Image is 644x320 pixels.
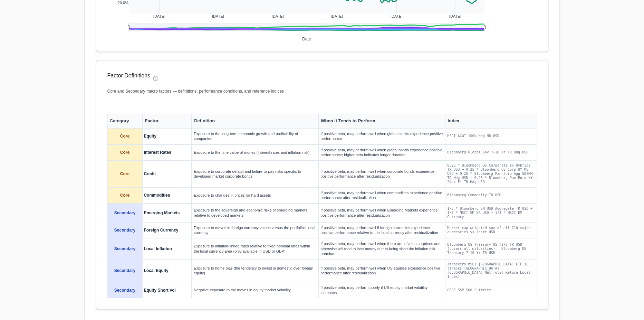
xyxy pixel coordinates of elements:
[142,160,192,187] td: Credit
[318,259,445,282] td: If positive beta, may perform well when US equities experience positive performance after residua...
[192,282,318,298] td: Negative exposure to the moves in equity market volatility
[445,144,537,161] td: Bloomberg Global Gov 7-10 Yr TR Hdg USD
[107,187,143,204] td: Core
[107,259,143,282] td: Secondary
[142,187,192,204] td: Commodities
[445,128,537,144] td: MSCI ACWI 100% Hdg NR USD
[318,282,445,298] td: If positive beta, may perform poorly if US equity market volatility increases
[192,238,318,259] td: Exposure to inflation-linked rates relative to fixed nominal rates within the local currency area...
[192,187,318,204] td: Exposure to changes in prices for hard assets
[318,160,445,187] td: If positive beta, may perform well when corporate bonds experience positive performance after res...
[445,282,537,298] td: CBOE S&P 500 PutWrite
[107,128,143,144] td: Core
[445,187,537,204] td: Bloomberg Commodity TR USD
[107,160,143,187] td: Core
[192,144,318,161] td: Exposure to the time value of money (interest rates and inflation risk)
[192,114,318,128] th: Definition
[318,187,445,204] td: If positive beta, may perform well when commodities experience positive performance after residua...
[107,222,143,238] td: Secondary
[445,238,537,259] td: Bloomberg US Treasury US TIPS TR USD (covers all maturities) - Bloomberg US Treasury 7-10 Yr TR USD
[318,114,445,128] th: When It Tends to Perform
[192,259,318,282] td: Exposure to home bias (the tendency to invest in domestic over foreign equity)
[192,222,318,238] td: Exposure to moves in foreign currency values versus the portfolio's local currency
[107,144,143,161] td: Core
[445,160,537,187] td: 0.25 * Bloomberg US Corporate ex Hybrids TR USD + 0.25 * Bloomberg US Corp HY MV USD + 0.25 * Blo...
[445,204,537,222] td: 1/3 * Bloomberg EM USD Aggregate TR USD + 1/3 * MSCI EM NR USD + 1/3 * MSCI EM Currency
[445,259,537,282] td: Xtrackers MSCI [GEOGRAPHIC_DATA] ETF 1C (tracks [GEOGRAPHIC_DATA] [GEOGRAPHIC_DATA] Net Total Ret...
[318,204,445,222] td: If positive beta, may perform well when Emerging Markets experience positive performance after re...
[142,114,192,128] th: Factor
[318,128,445,144] td: If positive beta, may perform well when global stocks experience positive performance
[142,282,192,298] td: Equity Short Vol
[318,222,445,238] td: If positive beta, may perform well if foreign currencies experience positive performance relative...
[142,259,192,282] td: Local Equity
[107,88,537,94] p: Core and Secondary macro factors — definitions, performance conditions, and reference indices
[192,204,318,222] td: Exposure to the sovereign and economic risks of emerging markets relative to developed markets
[192,160,318,187] td: Exposure to corporate default and failure-to-pay risks specific to developed market corporate bonds
[445,222,537,238] td: Market cap weighted sum of all G10 major currencies vs short USD
[142,222,192,238] td: Foreign Currency
[445,114,537,128] th: Index
[107,282,143,298] td: Secondary
[142,238,192,259] td: Local Inflation
[107,204,143,222] td: Secondary
[107,72,151,80] p: Factor Definitions
[142,128,192,144] td: Equity
[318,238,445,259] td: If positive beta, may perform well when there are inflation surprises and otherwise will tend to ...
[192,128,318,144] td: Exposure to the long-term economic growth and profitability of companies
[142,144,192,161] td: Interest Rates
[107,238,143,259] td: Secondary
[142,204,192,222] td: Emerging Markets
[318,144,445,161] td: If positive beta, may perform well when global bonds experience positive performance; higher beta...
[107,114,143,128] th: Category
